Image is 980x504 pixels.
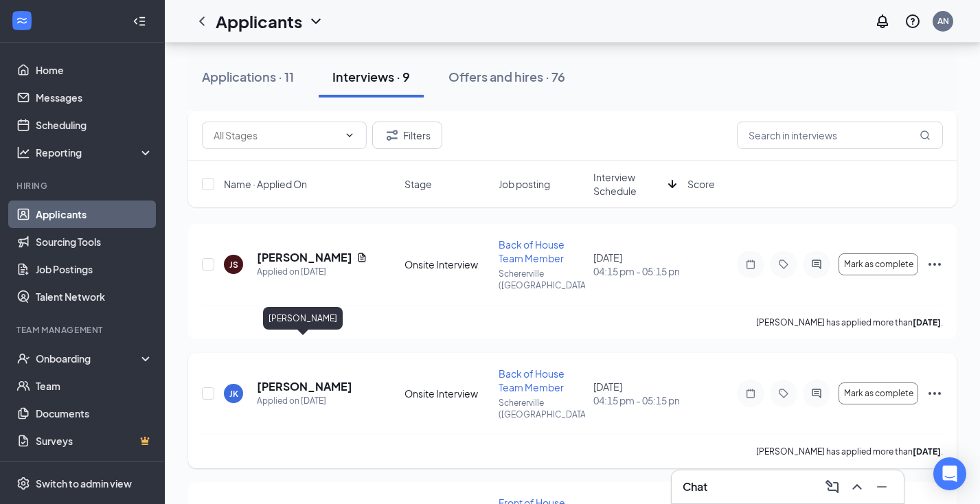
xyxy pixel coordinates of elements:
[36,84,153,111] a: Messages
[844,260,913,269] span: Mark as complete
[775,388,792,399] svg: Tag
[404,257,490,271] div: Onsite Interview
[229,259,238,271] div: JS
[36,477,132,490] div: Switch to admin view
[839,382,918,404] button: Mark as complete
[36,427,153,455] a: SurveysCrown
[224,177,307,191] span: Name · Applied On
[16,324,150,336] div: Team Management
[593,380,679,407] div: [DATE]
[36,201,153,228] a: Applicants
[344,130,355,141] svg: ChevronDown
[593,264,679,278] span: 04:15 pm - 05:15 pm
[913,446,941,457] b: [DATE]
[775,259,792,270] svg: Tag
[16,352,30,365] svg: UserCheck
[874,13,891,30] svg: Notifications
[16,180,150,192] div: Hiring
[36,255,153,283] a: Job Postings
[593,393,679,407] span: 04:15 pm - 05:15 pm
[933,457,966,490] div: Open Intercom Messenger
[194,13,210,30] svg: ChevronLeft
[821,476,843,498] button: ComposeMessage
[849,479,865,495] svg: ChevronUp
[839,253,918,275] button: Mark as complete
[36,283,153,310] a: Talent Network
[36,372,153,400] a: Team
[257,394,352,408] div: Applied on [DATE]
[356,252,367,263] svg: Document
[874,479,890,495] svg: Minimize
[871,476,893,498] button: Minimize
[499,268,584,291] p: Schererville ([GEOGRAPHIC_DATA])
[499,238,565,264] span: Back of House Team Member
[913,317,941,328] b: [DATE]
[448,68,565,85] div: Offers and hires · 76
[742,259,759,270] svg: Note
[36,228,153,255] a: Sourcing Tools
[257,265,367,279] div: Applied on [DATE]
[742,388,759,399] svg: Note
[332,68,410,85] div: Interviews · 9
[920,130,931,141] svg: MagnifyingGlass
[257,250,351,265] h5: [PERSON_NAME]
[133,14,146,28] svg: Collapse
[229,388,238,400] div: JK
[15,14,29,27] svg: WorkstreamLogo
[404,387,490,400] div: Onsite Interview
[308,13,324,30] svg: ChevronDown
[687,177,715,191] span: Score
[926,256,943,273] svg: Ellipses
[824,479,841,495] svg: ComposeMessage
[937,15,949,27] div: AN
[904,13,921,30] svg: QuestionInfo
[499,177,550,191] span: Job posting
[372,122,442,149] button: Filter Filters
[593,170,663,198] span: Interview Schedule
[202,68,294,85] div: Applications · 11
[756,317,943,328] p: [PERSON_NAME] has applied more than .
[36,111,153,139] a: Scheduling
[216,10,302,33] h1: Applicants
[404,177,432,191] span: Stage
[844,389,913,398] span: Mark as complete
[36,352,141,365] div: Onboarding
[756,446,943,457] p: [PERSON_NAME] has applied more than .
[214,128,339,143] input: All Stages
[499,397,584,420] p: Schererville ([GEOGRAPHIC_DATA])
[683,479,707,494] h3: Chat
[16,477,30,490] svg: Settings
[664,176,681,192] svg: ArrowDown
[846,476,868,498] button: ChevronUp
[384,127,400,144] svg: Filter
[263,307,343,330] div: [PERSON_NAME]
[926,385,943,402] svg: Ellipses
[257,379,352,394] h5: [PERSON_NAME]
[16,146,30,159] svg: Analysis
[808,259,825,270] svg: ActiveChat
[808,388,825,399] svg: ActiveChat
[36,146,154,159] div: Reporting
[499,367,565,393] span: Back of House Team Member
[737,122,943,149] input: Search in interviews
[593,251,679,278] div: [DATE]
[36,56,153,84] a: Home
[36,400,153,427] a: Documents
